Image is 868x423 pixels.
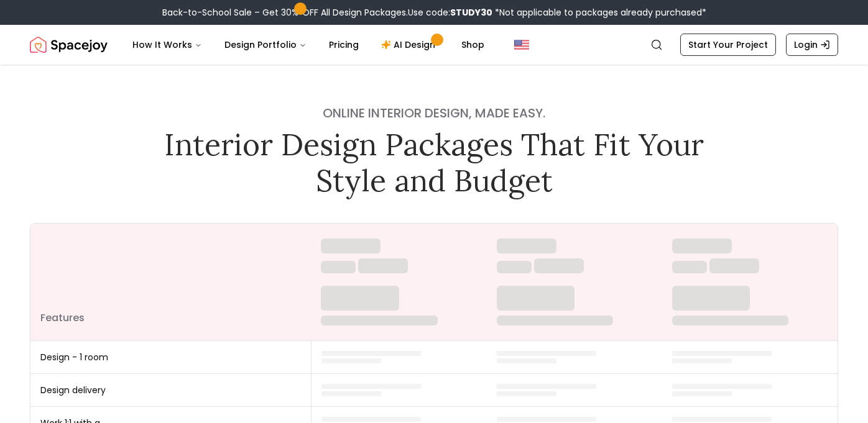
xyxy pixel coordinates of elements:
[408,6,492,19] span: Use code:
[30,32,108,57] a: Spacejoy
[30,224,311,341] th: Features
[786,34,838,56] a: Login
[122,32,212,57] button: How It Works
[492,6,706,19] span: *Not applicable to packages already purchased*
[30,374,311,407] td: Design delivery
[155,104,713,122] h4: Online interior design, made easy.
[215,32,316,57] button: Design Portfolio
[155,127,713,198] h1: Interior Design Packages That Fit Your Style and Budget
[451,32,494,57] a: Shop
[122,32,494,57] nav: Main
[514,37,529,52] img: United States
[30,32,108,57] img: Spacejoy Logo
[30,341,311,374] td: Design - 1 room
[371,32,449,57] a: AI Design
[450,6,492,19] b: STUDY30
[162,6,706,19] div: Back-to-School Sale – Get 30% OFF All Design Packages.
[680,34,776,56] a: Start Your Project
[319,32,369,57] a: Pricing
[30,25,838,65] nav: Global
